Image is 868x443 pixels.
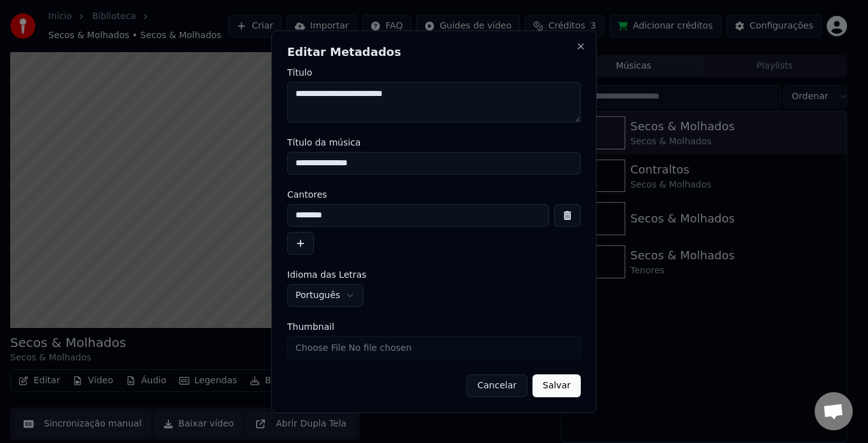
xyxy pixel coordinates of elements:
label: Cantores [287,190,581,199]
span: Thumbnail [287,322,334,331]
label: Título da música [287,138,581,147]
button: Cancelar [466,374,527,397]
button: Salvar [532,374,581,397]
span: Idioma das Letras [287,270,367,279]
h2: Editar Metadados [287,46,581,58]
label: Título [287,68,581,77]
